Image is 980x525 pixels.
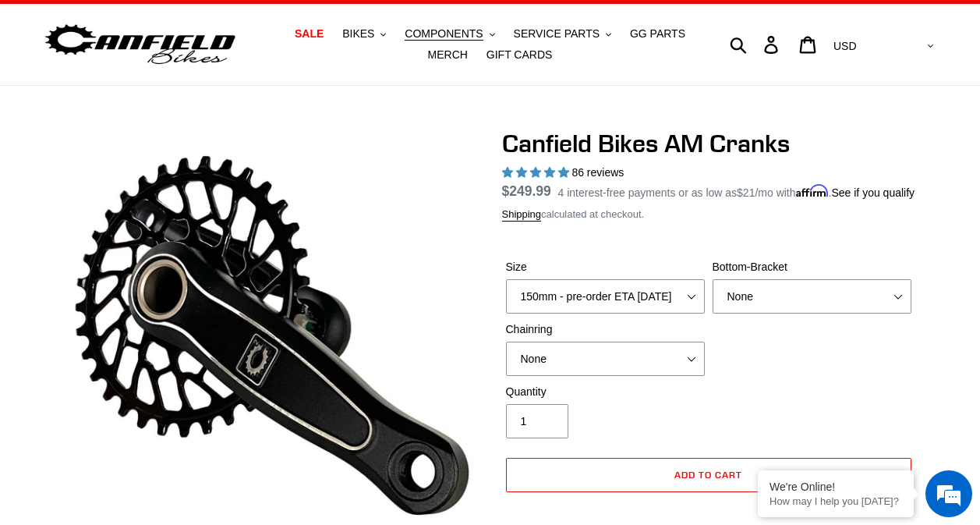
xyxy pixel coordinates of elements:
a: SALE [287,23,331,44]
button: COMPONENTS [397,23,502,44]
label: Quantity [506,384,705,400]
button: BIKES [334,23,394,44]
p: How may I help you today? [769,495,902,507]
span: Add to cart [674,469,742,481]
span: GG PARTS [630,27,685,41]
label: Size [506,259,705,275]
span: $249.99 [502,183,551,199]
label: Chainring [506,321,705,338]
div: We're Online! [769,481,902,493]
a: MERCH [420,44,476,66]
a: GIFT CARDS [479,44,561,66]
span: SALE [295,27,324,41]
span: GIFT CARDS [486,48,553,62]
img: Canfield Bikes [43,20,238,69]
button: SERVICE PARTS [506,23,619,44]
label: Bottom-Bracket [713,259,911,275]
span: COMPONENTS [405,27,483,41]
a: GG PARTS [622,23,693,44]
span: Affirm [796,184,829,197]
div: calculated at checkout. [502,207,915,222]
span: $21 [737,186,755,199]
span: 4.97 stars [502,166,572,179]
button: Add to cart [506,458,911,492]
h1: Canfield Bikes AM Cranks [502,129,915,158]
span: BIKES [342,27,374,41]
a: See if you qualify - Learn more about Affirm Financing (opens in modal) [831,186,915,199]
span: SERVICE PARTS [514,27,600,41]
span: MERCH [428,48,468,62]
p: 4 interest-free payments or as low as /mo with . [558,181,915,201]
span: 86 reviews [571,166,624,179]
a: Shipping [502,208,542,222]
